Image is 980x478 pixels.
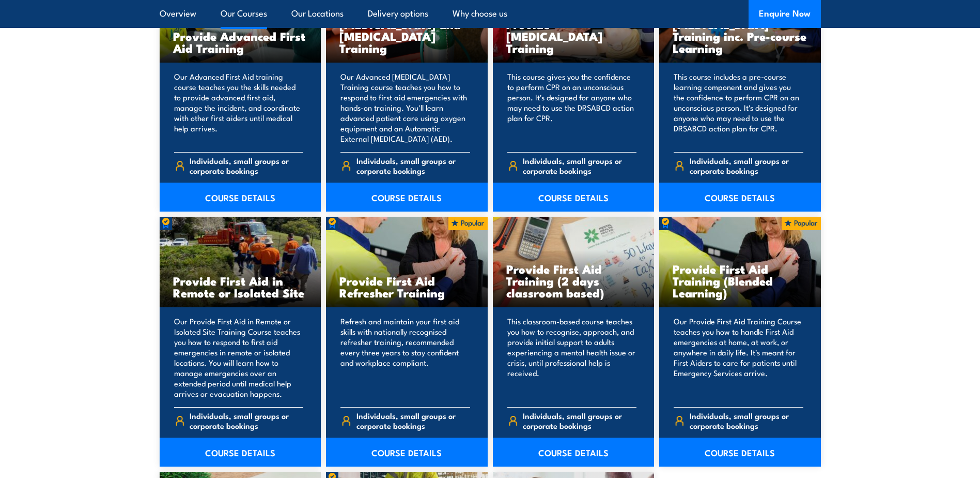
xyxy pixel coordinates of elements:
h3: Provide Advanced [MEDICAL_DATA] and [MEDICAL_DATA] Training [339,6,474,54]
a: COURSE DETAILS [326,183,488,212]
p: This course gives you the confidence to perform CPR on an unconscious person. It's designed for a... [507,71,637,144]
h3: Provide First Aid Training (Blended Learning) [673,263,807,298]
span: Individuals, small groups or corporate bookings [190,156,303,175]
a: COURSE DETAILS [659,438,821,467]
p: Refresh and maintain your first aid skills with nationally recognised refresher training, recomme... [340,316,470,399]
span: Individuals, small groups or corporate bookings [190,411,303,430]
h3: Provide First Aid in Remote or Isolated Site [173,275,308,298]
p: Our Advanced [MEDICAL_DATA] Training course teaches you how to respond to first aid emergencies w... [340,71,470,144]
span: Individuals, small groups or corporate bookings [356,156,470,175]
h3: Provide [MEDICAL_DATA] Training inc. Pre-course Learning [673,6,807,54]
a: COURSE DETAILS [493,438,655,467]
a: COURSE DETAILS [160,438,321,467]
p: Our Provide First Aid Training Course teaches you how to handle First Aid emergencies at home, at... [674,316,803,399]
p: This classroom-based course teaches you how to recognise, approach, and provide initial support t... [507,316,637,399]
p: Our Provide First Aid in Remote or Isolated Site Training Course teaches you how to respond to fi... [174,316,304,399]
h3: Provide Advanced First Aid Training [173,30,308,54]
h3: Provide [MEDICAL_DATA] Training [506,18,641,54]
span: Individuals, small groups or corporate bookings [523,411,636,430]
p: Our Advanced First Aid training course teaches you the skills needed to provide advanced first ai... [174,71,304,144]
a: COURSE DETAILS [659,183,821,212]
span: Individuals, small groups or corporate bookings [690,411,803,430]
span: Individuals, small groups or corporate bookings [356,411,470,430]
a: COURSE DETAILS [326,438,488,467]
span: Individuals, small groups or corporate bookings [523,156,636,175]
h3: Provide First Aid Training (2 days classroom based) [506,263,641,298]
a: COURSE DETAILS [160,183,321,212]
a: COURSE DETAILS [493,183,655,212]
span: Individuals, small groups or corporate bookings [690,156,803,175]
p: This course includes a pre-course learning component and gives you the confidence to perform CPR ... [674,71,803,144]
h3: Provide First Aid Refresher Training [339,275,474,298]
